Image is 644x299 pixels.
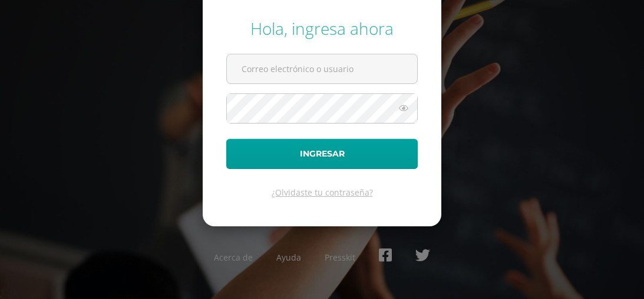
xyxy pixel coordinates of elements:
[226,139,418,169] button: Ingresar
[325,252,355,263] a: Presskit
[214,252,253,263] a: Acerca de
[226,17,418,40] div: Hola, ingresa ahora
[272,187,373,198] a: ¿Olvidaste tu contraseña?
[276,252,301,263] a: Ayuda
[227,54,417,83] input: Correo electrónico o usuario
